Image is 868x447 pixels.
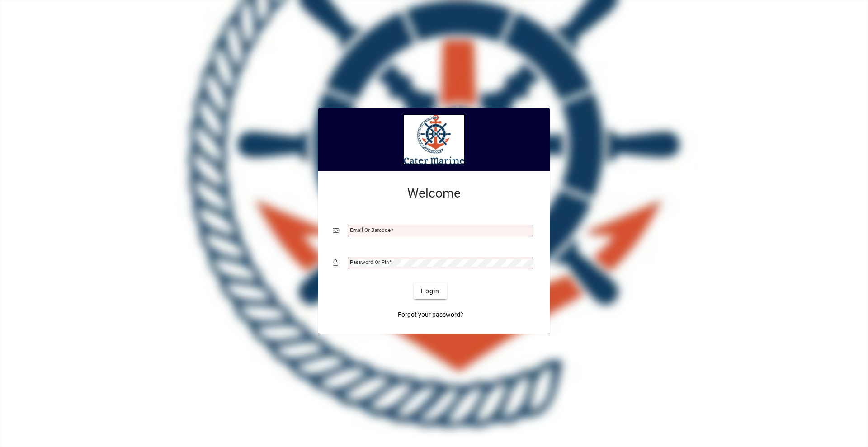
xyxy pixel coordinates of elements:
[333,186,535,201] h2: Welcome
[414,283,447,299] button: Login
[350,259,389,265] mat-label: Password or Pin
[421,287,439,296] span: Login
[394,306,467,323] a: Forgot your password?
[398,310,463,320] span: Forgot your password?
[350,227,391,233] mat-label: Email or Barcode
